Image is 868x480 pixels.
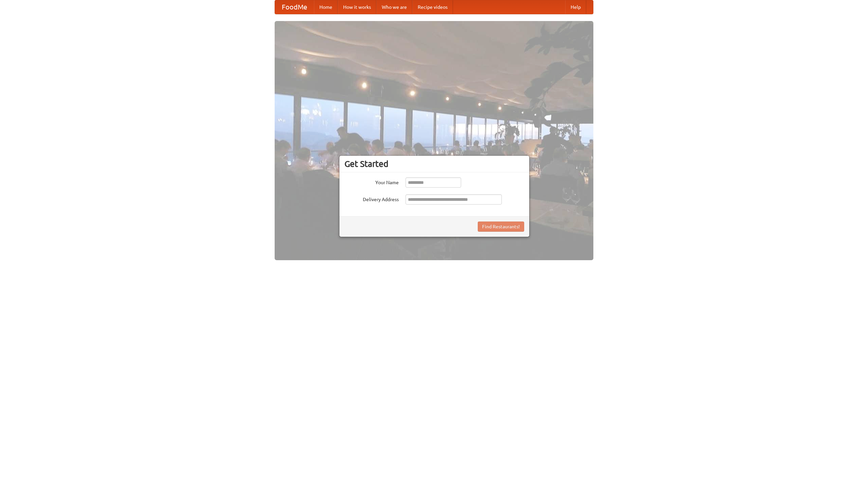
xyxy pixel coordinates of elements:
label: Your Name [344,177,399,186]
a: Help [565,0,586,14]
a: Who we are [376,0,412,14]
a: Recipe videos [412,0,453,14]
a: FoodMe [275,0,314,14]
a: How it works [338,0,376,14]
h3: Get Started [344,159,524,169]
label: Delivery Address [344,194,399,203]
button: Find Restaurants! [478,222,524,232]
a: Home [314,0,338,14]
